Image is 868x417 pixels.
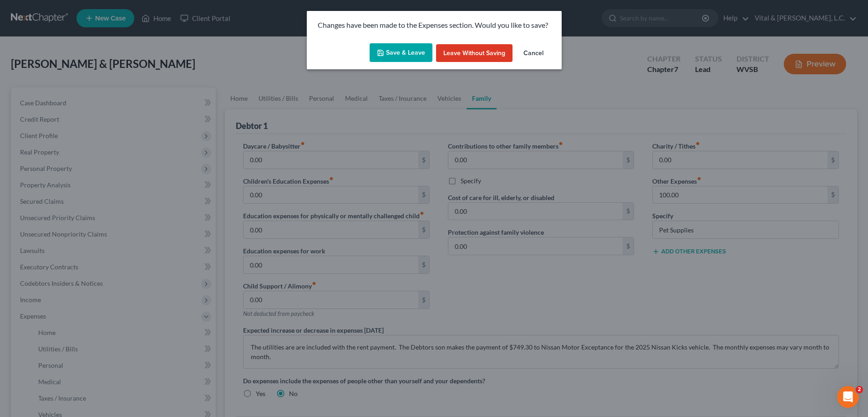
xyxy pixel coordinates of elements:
[318,20,551,31] p: Changes have been made to the Expenses section. Would you like to save?
[516,44,551,62] button: Cancel
[856,386,863,393] span: 2
[837,386,859,408] iframe: Intercom live chat
[370,43,432,62] button: Save & Leave
[436,44,513,62] button: Leave without Saving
